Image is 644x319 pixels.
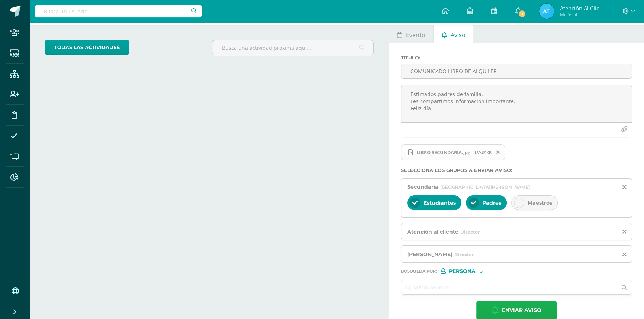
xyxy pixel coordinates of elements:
span: Aviso [451,26,466,44]
input: Busca una actividad próxima aquí... [212,40,373,55]
span: Mi Perfil [560,11,604,17]
a: Aviso [434,25,473,43]
span: Director [454,252,474,257]
a: Evento [389,25,433,43]
span: Remover archivo [492,148,505,156]
input: Busca un usuario... [35,5,202,17]
textarea: Estimados padres de familia, Les compartimos información importante. Feliz día. [401,85,632,122]
div: [object Object] [441,268,496,274]
span: 1 [518,10,526,18]
span: Búsqueda por : [401,269,437,273]
span: Secundaria [407,183,438,190]
img: ada85960de06b6a82e22853ecf293967.png [539,4,554,19]
span: [GEOGRAPHIC_DATA][PERSON_NAME] [440,184,530,190]
span: Persona [449,269,476,273]
span: Evento [406,26,425,44]
a: todas las Actividades [45,40,129,55]
span: Atención al cliente [560,4,604,12]
label: Titulo : [401,55,632,61]
span: 189.09KB [474,150,492,155]
span: Maestros [528,199,552,206]
input: Titulo [401,64,632,78]
span: Estudiantes [424,199,456,206]
span: [PERSON_NAME] [407,251,453,258]
label: Selecciona los grupos a enviar aviso : [401,167,632,173]
span: Atención al cliente [407,228,458,235]
span: Padres [482,199,501,206]
span: LIBRO SECUNDARIA.jpg [401,144,505,161]
span: LIBRO SECUNDARIA.jpg [413,149,474,155]
span: Director [460,229,480,235]
input: Ej. Mario Galindo [401,280,617,294]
